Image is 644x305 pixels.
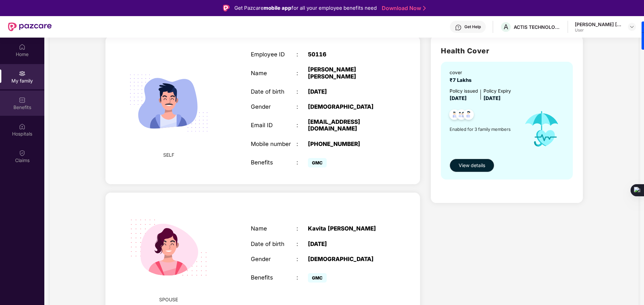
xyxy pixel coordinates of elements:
div: : [296,256,308,262]
img: Logo [223,5,230,11]
a: Download Now [382,5,424,12]
img: svg+xml;base64,PHN2ZyB4bWxucz0iaHR0cDovL3d3dy53My5vcmcvMjAwMC9zdmciIHdpZHRoPSIyMjQiIGhlaWdodD0iMT... [120,199,217,296]
div: [DEMOGRAPHIC_DATA] [308,103,388,110]
div: : [296,241,308,247]
div: Policy issued [450,88,478,95]
span: SPOUSE [159,296,178,303]
span: [DATE] [484,95,501,101]
div: Get Pazcare for all your employee benefits need [234,4,377,12]
div: : [296,103,308,110]
div: : [296,51,308,58]
span: Enabled for 3 family members [450,126,517,133]
div: Date of birth [251,241,296,247]
span: [DATE] [450,95,467,101]
div: : [296,141,308,147]
div: Get Help [464,24,481,30]
div: [EMAIL_ADDRESS][DOMAIN_NAME] [308,118,388,132]
img: svg+xml;base64,PHN2ZyBpZD0iRHJvcGRvd24tMzJ4MzIiIHhtbG5zPSJodHRwOi8vd3d3LnczLm9yZy8yMDAwL3N2ZyIgd2... [629,24,635,30]
div: [DATE] [308,241,388,247]
img: svg+xml;base64,PHN2ZyBpZD0iQ2xhaW0iIHhtbG5zPSJodHRwOi8vd3d3LnczLm9yZy8yMDAwL3N2ZyIgd2lkdGg9IjIwIi... [19,150,26,156]
div: [DATE] [308,88,388,95]
span: ₹7 Lakhs [450,77,474,83]
div: Date of birth [251,88,296,95]
div: : [296,159,308,166]
div: : [296,122,308,129]
strong: mobile app [264,5,291,11]
img: svg+xml;base64,PHN2ZyB4bWxucz0iaHR0cDovL3d3dy53My5vcmcvMjAwMC9zdmciIHdpZHRoPSIyMjQiIGhlaWdodD0iMT... [120,55,217,151]
div: : [296,274,308,281]
img: svg+xml;base64,PHN2ZyBpZD0iQmVuZWZpdHMiIHhtbG5zPSJodHRwOi8vd3d3LnczLm9yZy8yMDAwL3N2ZyIgd2lkdGg9Ij... [19,97,26,103]
img: New Pazcare Logo [8,22,52,31]
div: : [296,70,308,77]
div: : [296,225,308,232]
div: [DEMOGRAPHIC_DATA] [308,256,388,262]
img: svg+xml;base64,PHN2ZyBpZD0iSGVscC0zMngzMiIgeG1sbnM9Imh0dHA6Ly93d3cudzMub3JnLzIwMDAvc3ZnIiB3aWR0aD... [455,24,462,31]
div: Mobile number [251,141,296,147]
div: [PERSON_NAME] [PERSON_NAME] [308,66,388,80]
div: [PHONE_NUMBER] [308,141,388,147]
div: Name [251,225,296,232]
span: A [504,23,508,31]
img: svg+xml;base64,PHN2ZyBpZD0iSG9tZSIgeG1sbnM9Imh0dHA6Ly93d3cudzMub3JnLzIwMDAvc3ZnIiB3aWR0aD0iMjAiIG... [19,44,26,50]
div: : [296,88,308,95]
div: Policy Expiry [484,88,511,95]
div: User [575,28,622,33]
div: cover [450,69,474,77]
div: 50116 [308,51,388,58]
h2: Health Cover [441,45,573,56]
div: Benefits [251,159,296,166]
button: View details [450,159,494,172]
img: svg+xml;base64,PHN2ZyBpZD0iSG9zcGl0YWxzIiB4bWxucz0iaHR0cDovL3d3dy53My5vcmcvMjAwMC9zdmciIHdpZHRoPS... [19,123,26,130]
span: SELF [163,151,174,159]
div: Benefits [251,274,296,281]
div: Gender [251,256,296,262]
span: View details [459,162,485,169]
img: icon [517,103,566,155]
div: Email ID [251,122,296,129]
img: Stroke [423,5,426,12]
img: svg+xml;base64,PHN2ZyB4bWxucz0iaHR0cDovL3d3dy53My5vcmcvMjAwMC9zdmciIHdpZHRoPSI0OC45NDMiIGhlaWdodD... [460,107,477,124]
div: Gender [251,103,296,110]
img: svg+xml;base64,PHN2ZyB4bWxucz0iaHR0cDovL3d3dy53My5vcmcvMjAwMC9zdmciIHdpZHRoPSI0OC45MTUiIGhlaWdodD... [453,107,470,124]
div: Name [251,70,296,77]
img: svg+xml;base64,PHN2ZyB3aWR0aD0iMjAiIGhlaWdodD0iMjAiIHZpZXdCb3g9IjAgMCAyMCAyMCIgZmlsbD0ibm9uZSIgeG... [19,70,26,77]
div: [PERSON_NAME] [PERSON_NAME] [575,21,622,28]
img: svg+xml;base64,PHN2ZyB4bWxucz0iaHR0cDovL3d3dy53My5vcmcvMjAwMC9zdmciIHdpZHRoPSI0OC45NDMiIGhlaWdodD... [446,107,463,124]
div: ACTIS TECHNOLOGIES PRIVATE LIMITED [514,24,561,30]
div: Kavita [PERSON_NAME] [308,225,388,232]
div: Employee ID [251,51,296,58]
span: GMC [308,273,327,283]
span: GMC [308,158,327,167]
